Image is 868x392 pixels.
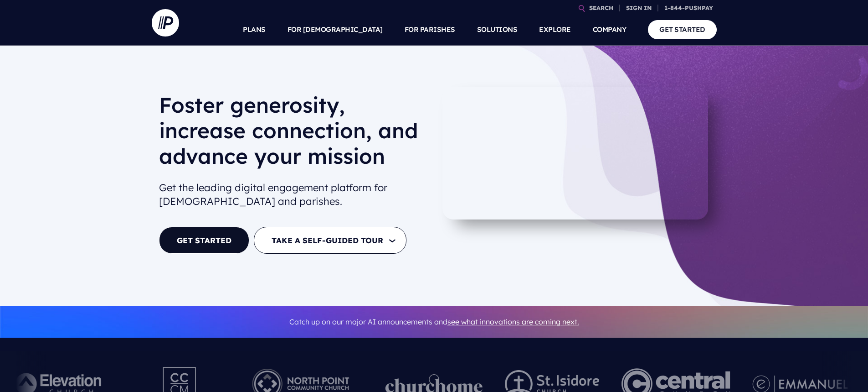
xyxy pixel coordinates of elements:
[288,14,383,46] a: FOR [DEMOGRAPHIC_DATA]
[159,177,427,213] h2: Get the leading digital engagement platform for [DEMOGRAPHIC_DATA] and parishes.
[593,14,627,46] a: COMPANY
[254,227,406,254] button: TAKE A SELF-GUIDED TOUR
[159,312,709,332] p: Catch up on our major AI announcements and
[405,14,455,46] a: FOR PARISHES
[447,317,579,326] a: see what innovations are coming next.
[648,20,717,39] a: GET STARTED
[477,14,518,46] a: SOLUTIONS
[159,92,427,176] h1: Foster generosity, increase connection, and advance your mission
[159,227,249,254] a: GET STARTED
[539,14,571,46] a: EXPLORE
[243,14,266,46] a: PLANS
